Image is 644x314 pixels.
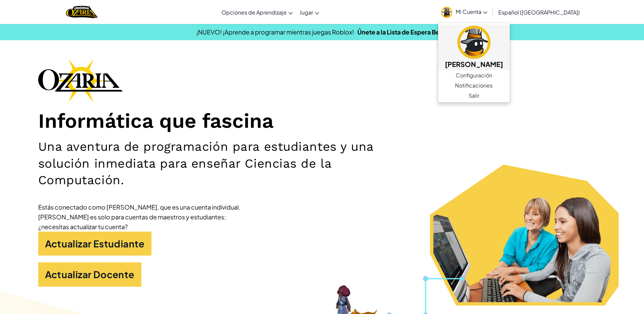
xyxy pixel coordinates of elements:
[38,59,123,102] img: Ozaria branding logo
[221,9,287,16] span: Opciones de Aprendizaje
[438,1,491,23] a: Mi Cuenta
[38,262,141,287] a: Actualizar Docente
[456,8,487,15] span: Mi Cuenta
[38,109,606,134] h1: Informática que fascina
[38,202,241,232] div: Estás conectado como [PERSON_NAME], que es una cuenta individual. [PERSON_NAME] es solo para cuen...
[357,28,448,36] a: Únete a la Lista de Espera Beta.
[495,3,583,21] a: Español ([GEOGRAPHIC_DATA])
[445,59,503,69] h5: [PERSON_NAME]
[441,7,452,18] img: avatar
[498,9,580,16] span: Español ([GEOGRAPHIC_DATA])
[66,5,97,19] img: Home
[196,28,354,36] span: ¡NUEVO! ¡Aprende a programar mientras juegas Roblox!
[438,70,510,80] a: Configuración
[457,26,491,59] img: avatar
[438,91,510,101] a: Salir
[438,25,510,70] a: [PERSON_NAME]
[38,138,419,188] h2: Una aventura de programación para estudiantes y una solución inmediata para enseñar Ciencias de l...
[455,81,493,90] span: Notificaciones
[438,80,510,91] a: Notificaciones
[218,3,296,21] a: Opciones de Aprendizaje
[300,9,313,16] span: Jugar
[66,5,97,19] a: Ozaria by CodeCombat logo
[38,232,151,256] a: Actualizar Estudiante
[296,3,323,21] a: Jugar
